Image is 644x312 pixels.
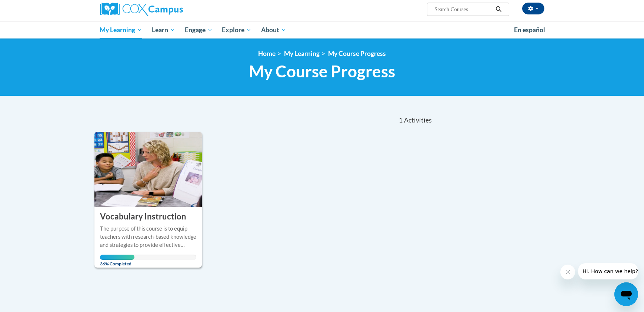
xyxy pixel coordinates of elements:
[578,263,638,279] iframe: Message from company
[328,50,386,57] a: My Course Progress
[100,3,241,16] a: Cox Campus
[100,26,142,34] span: My Learning
[185,26,213,34] span: Engage
[100,255,135,260] div: Your progress
[509,22,550,38] a: En español
[284,50,320,57] a: My Learning
[258,50,276,57] a: Home
[95,21,147,38] a: My Learning
[256,21,291,38] a: About
[152,26,175,34] span: Learn
[100,225,197,249] div: The purpose of this course is to equip teachers with research-based knowledge and strategies to p...
[180,21,217,38] a: Engage
[147,21,180,38] a: Learn
[560,265,575,279] iframe: Close message
[493,5,504,14] button: Search
[100,3,183,16] img: Cox Campus
[261,26,286,34] span: About
[249,61,395,81] span: My Course Progress
[94,132,202,267] a: Course Logo Vocabulary InstructionThe purpose of this course is to equip teachers with research-b...
[94,132,202,207] img: Course Logo
[399,116,403,124] span: 1
[514,26,545,34] span: En español
[434,5,493,14] input: Search Courses
[222,26,251,34] span: Explore
[100,211,186,222] h3: Vocabulary Instruction
[614,282,638,306] iframe: Button to launch messaging window
[404,116,432,124] span: Activities
[217,21,256,38] a: Explore
[100,255,135,266] span: 36% Completed
[89,21,555,38] div: Main menu
[522,3,544,14] button: Account Settings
